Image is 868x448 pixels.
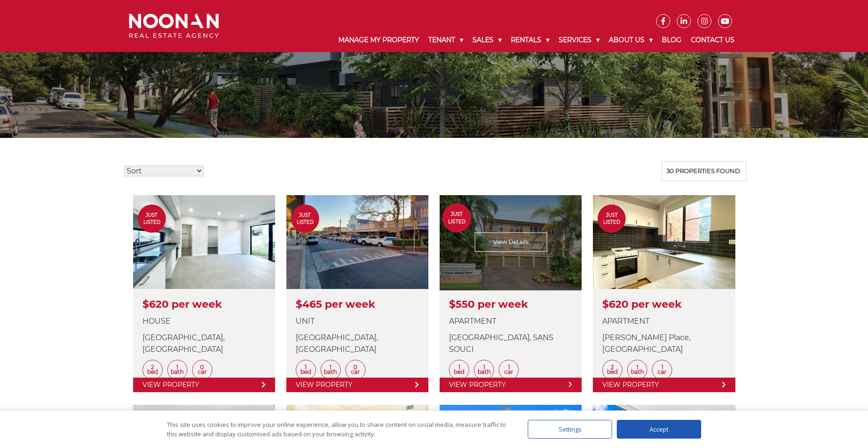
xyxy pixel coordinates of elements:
span: Just Listed [138,212,166,226]
a: About Us [604,28,657,52]
div: This site uses cookies to improve your online experience, allow you to share content on social me... [167,420,509,439]
select: Sort Listings [124,166,203,176]
a: Services [554,28,604,52]
div: 30 properties found. [661,161,747,181]
a: Contact Us [686,28,739,52]
span: Just Listed [598,212,626,226]
span: Just Listed [291,212,319,226]
a: Sales [468,28,506,52]
a: Blog [657,28,686,52]
div: Accept [617,420,701,439]
img: Noonan Real Estate Agency [129,14,219,38]
a: Manage My Property [334,28,424,52]
a: Rentals [506,28,554,52]
a: Tenant [424,28,468,52]
div: Settings [528,420,612,439]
